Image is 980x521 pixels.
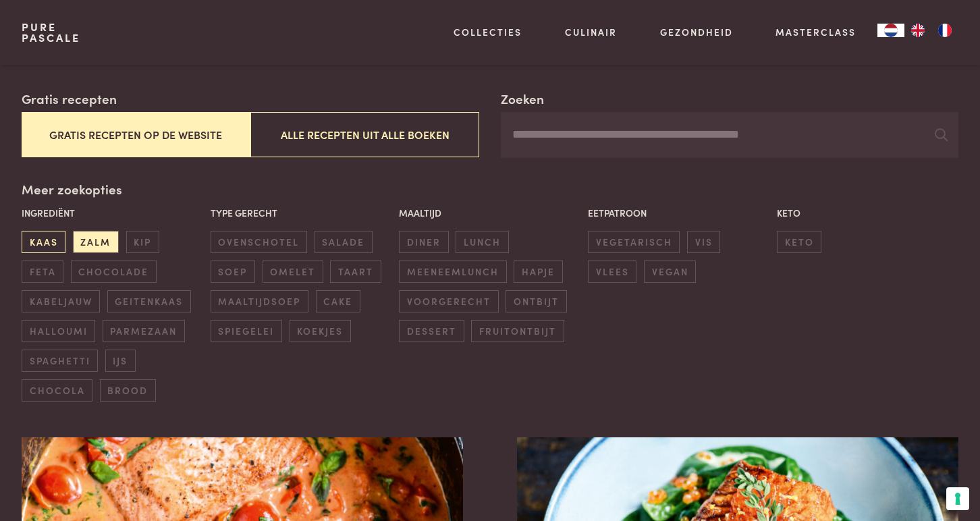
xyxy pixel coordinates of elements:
a: Collecties [454,25,522,39]
a: Masterclass [775,25,856,39]
span: voorgerecht [399,290,498,312]
span: zalm [73,231,119,253]
span: hapje [514,260,562,283]
p: Type gerecht [211,206,392,220]
span: ovenschotel [211,231,307,253]
label: Gratis recepten [22,89,117,109]
div: Language [877,24,904,37]
span: feta [22,260,63,283]
span: fruitontbijt [471,320,564,342]
span: vlees [588,260,636,283]
span: kip [126,231,159,253]
span: keto [777,231,821,253]
ul: Language list [904,24,958,37]
span: parmezaan [103,320,185,342]
span: vis [687,231,720,253]
p: Maaltijd [399,206,580,220]
a: FR [931,24,958,37]
a: PurePascale [22,22,80,43]
span: salade [315,231,373,253]
button: Gratis recepten op de website [22,112,250,157]
span: chocola [22,379,92,402]
span: koekjes [290,320,351,342]
span: kaas [22,231,65,253]
span: cake [316,290,360,312]
aside: Language selected: Nederlands [877,24,958,37]
label: Zoeken [501,89,544,109]
span: lunch [456,231,508,253]
a: NL [877,24,904,37]
span: kabeljauw [22,290,100,312]
span: vegetarisch [588,231,680,253]
span: ijs [105,350,136,372]
span: vegan [644,260,696,283]
span: diner [399,231,448,253]
span: brood [100,379,156,402]
p: Ingrediënt [22,206,203,220]
span: spiegelei [211,320,282,342]
span: spaghetti [22,350,98,372]
span: geitenkaas [107,290,191,312]
span: ontbijt [506,290,566,312]
span: soep [211,260,255,283]
a: EN [904,24,931,37]
button: Uw voorkeuren voor toestemming voor trackingtechnologieën [946,487,969,510]
a: Gezondheid [660,25,733,39]
span: chocolade [71,260,157,283]
span: halloumi [22,320,95,342]
p: Eetpatroon [588,206,769,220]
span: omelet [263,260,323,283]
span: taart [330,260,381,283]
span: meeneemlunch [399,260,506,283]
span: dessert [399,320,464,342]
a: Culinair [565,25,617,39]
span: maaltijdsoep [211,290,308,312]
button: Alle recepten uit alle boeken [250,112,479,157]
p: Keto [777,206,958,220]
